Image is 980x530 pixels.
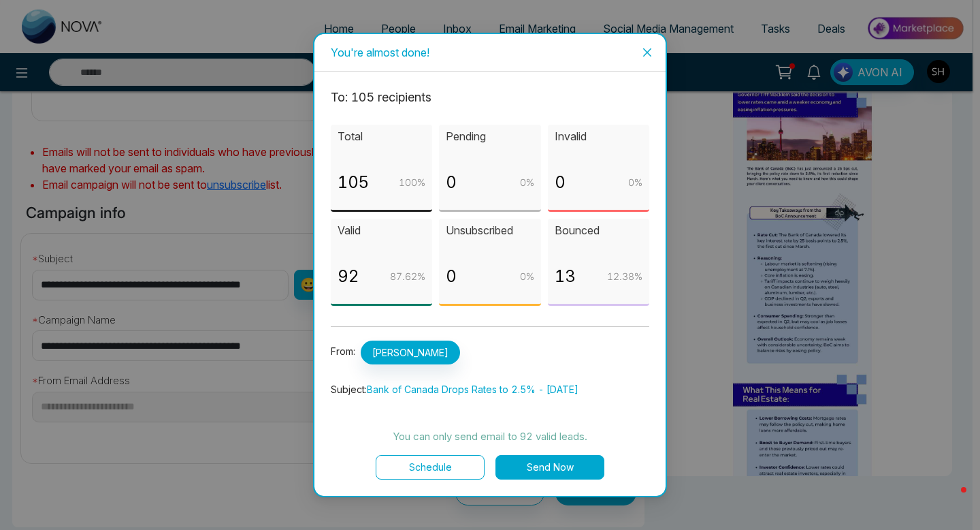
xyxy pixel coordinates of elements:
[367,384,578,395] span: Bank of Canada Drops Rates to 2.5% - [DATE]
[629,34,666,71] button: Close
[331,428,649,445] p: You can only send email to 92 valid leads.
[446,128,534,145] p: Pending
[399,175,425,190] p: 100 %
[520,269,534,284] p: 0 %
[520,175,534,190] p: 0 %
[628,175,642,190] p: 0 %
[338,264,359,290] p: 92
[331,88,649,107] p: To: 105 recipient s
[555,170,566,196] p: 0
[331,341,649,364] p: From:
[331,382,649,397] p: Subject:
[555,222,642,239] p: Bounced
[338,222,425,239] p: Valid
[338,128,425,145] p: Total
[361,341,460,364] span: [PERSON_NAME]
[934,484,966,516] iframe: Intercom live chat
[607,269,642,284] p: 12.38 %
[446,170,457,196] p: 0
[555,264,576,290] p: 13
[376,455,485,480] button: Schedule
[446,222,534,239] p: Unsubscribed
[338,170,369,196] p: 105
[495,455,604,480] button: Send Now
[390,269,425,284] p: 87.62 %
[642,47,653,58] span: close
[446,264,457,290] p: 0
[331,45,649,60] div: You're almost done!
[555,128,642,145] p: Invalid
